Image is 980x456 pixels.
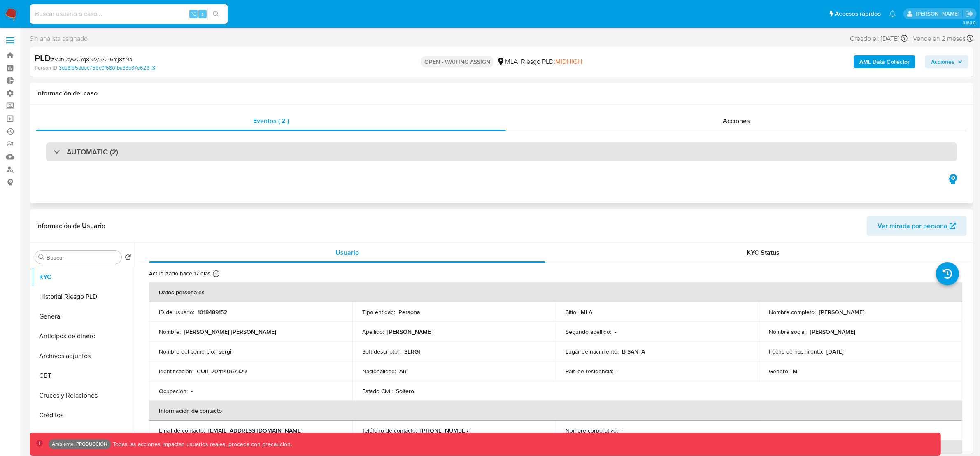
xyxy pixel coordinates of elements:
button: search-icon [207,8,224,20]
span: ⌥ [190,10,196,18]
a: Notificaciones [889,10,896,17]
p: [PHONE_NUMBER] [420,427,470,434]
div: Creado el: [DATE] [850,33,908,44]
b: AML Data Collector [859,55,910,68]
p: SERGII [404,348,422,355]
p: Soltero [396,387,414,395]
p: Sitio : [566,308,577,316]
p: Todas las acciones impactan usuarios reales, proceda con precaución. [111,440,292,448]
p: Segundo apellido : [566,328,611,335]
input: Buscar usuario o caso... [30,9,228,19]
button: Historial Riesgo PLD [32,287,135,307]
p: Apellido : [362,328,384,335]
p: [EMAIL_ADDRESS][DOMAIN_NAME] [208,427,303,434]
h1: Información del caso [36,89,967,98]
p: Género : [769,368,789,375]
p: - [617,368,618,375]
b: Person ID [35,64,57,72]
div: AUTOMATIC (2) [46,142,957,161]
th: Datos personales [149,282,962,302]
button: Buscar [38,254,45,261]
button: Acciones [925,55,968,68]
button: Archivos adjuntos [32,346,135,366]
p: Nombre del comercio : [159,348,215,355]
p: [PERSON_NAME] [810,328,855,335]
p: david.garay@mercadolibre.com.co [916,10,962,18]
button: Cruces y Relaciones [32,386,135,405]
p: sergi [219,348,231,355]
p: Tipo entidad : [362,308,395,316]
button: General [32,307,135,326]
b: PLD [35,51,51,65]
span: Usuario [335,248,359,257]
th: Información de contacto [149,401,962,421]
p: B SANTA [622,348,645,355]
a: Salir [965,9,974,18]
span: s [201,10,204,18]
p: Identificación : [159,368,193,375]
p: MLA [581,308,592,316]
button: Anticipos de dinero [32,326,135,346]
button: CBT [32,366,135,386]
span: Acciones [931,55,954,68]
p: Teléfono de contacto : [362,427,417,434]
p: [PERSON_NAME] [PERSON_NAME] [184,328,276,335]
span: # Vuf5XywCYq8NsV5AB6mj8zNa [51,55,132,63]
p: Ocupación : [159,387,188,395]
span: Vence en 2 meses [913,34,966,43]
h1: Información de Usuario [36,222,105,230]
div: MLA [497,57,518,66]
span: Ver mirada por persona [878,216,947,236]
button: Volver al orden por defecto [125,254,131,263]
p: M [793,368,798,375]
span: Sin analista asignado [30,34,88,43]
span: Riesgo PLD: [521,57,582,66]
p: CUIL 20414067329 [197,368,247,375]
button: Cuentas Bancarias [32,425,135,445]
p: AR [399,368,407,375]
p: Persona [398,308,420,316]
button: Ver mirada por persona [867,216,967,236]
p: Fecha de nacimiento : [769,348,823,355]
p: 1018489152 [198,308,227,316]
input: Buscar [47,254,118,261]
p: Email de contacto : [159,427,205,434]
p: Nombre completo : [769,308,816,316]
a: 3da8f95ddec759c0f6801ba33b37e629 [59,64,155,72]
p: Nombre social : [769,328,807,335]
p: Lugar de nacimiento : [566,348,619,355]
p: [PERSON_NAME] [819,308,864,316]
span: Accesos rápidos [835,9,881,18]
p: Ambiente: PRODUCCIÓN [52,442,107,446]
p: ID de usuario : [159,308,194,316]
p: Nombre corporativo : [566,427,618,434]
p: Soft descriptor : [362,348,401,355]
span: Acciones [723,116,750,126]
p: Nacionalidad : [362,368,396,375]
p: [DATE] [826,348,844,355]
button: KYC [32,267,135,287]
p: Estado Civil : [362,387,393,395]
p: OPEN - WAITING ASSIGN [421,56,493,67]
button: AML Data Collector [854,55,915,68]
button: Créditos [32,405,135,425]
span: KYC Status [747,248,780,257]
span: Eventos ( 2 ) [253,116,289,126]
p: Actualizado hace 17 días [149,270,211,277]
h3: AUTOMATIC (2) [67,147,118,156]
p: - [191,387,193,395]
p: [PERSON_NAME] [387,328,433,335]
p: Nombre : [159,328,181,335]
span: - [909,33,911,44]
p: País de residencia : [566,368,613,375]
p: - [615,328,616,335]
p: - [621,427,623,434]
span: MIDHIGH [555,57,582,66]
